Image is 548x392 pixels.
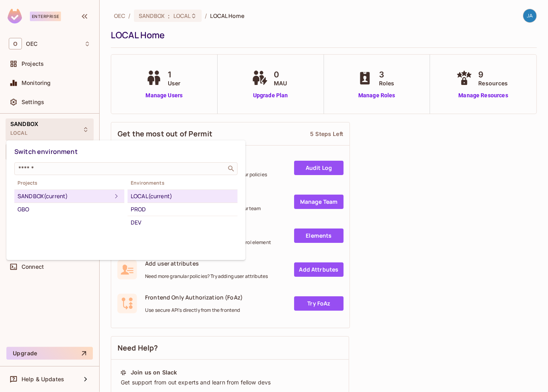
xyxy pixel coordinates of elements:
[14,180,124,186] span: Projects
[131,205,234,214] div: PROD
[128,180,238,186] span: Environments
[131,191,234,201] div: LOCAL (current)
[14,147,78,156] span: Switch environment
[18,205,121,214] div: GBO
[18,191,112,201] div: SANDBOX (current)
[131,218,234,227] div: DEV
